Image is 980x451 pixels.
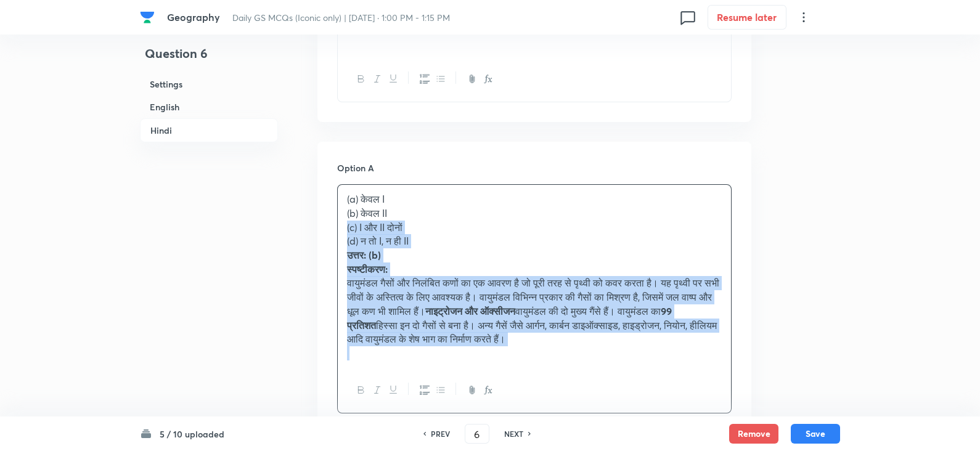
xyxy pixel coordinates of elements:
h6: English [140,95,278,118]
button: Resume later [708,5,786,30]
p: (c) I और II दोनों [347,221,722,235]
h4: Question 6 [140,44,278,73]
a: Company Logo [140,10,157,25]
button: Remove [729,424,778,444]
p: वायुमंडल गैसों और निलंबित कणों का एक आवरण है जो पूरी तरह से पृथ्वी को कवर करता है। यह पृथ्वी पर स... [347,276,722,346]
h6: NEXT [504,428,523,439]
img: Company Logo [140,10,155,25]
strong: उत्तर: (b) [347,248,381,261]
p: (a) केवल I [347,192,722,206]
strong: 99 प्रतिशत [347,304,672,331]
h6: Option A [337,161,732,174]
strong: स्पष्टीकरण: [347,262,388,275]
span: Daily GS MCQs (Iconic only) | [DATE] · 1:00 PM - 1:15 PM [232,12,450,23]
h6: PREV [431,428,450,439]
h6: 5 / 10 uploaded [160,428,224,441]
span: Geography [167,10,220,23]
p: (b) केवल II [347,206,722,221]
strong: नाइट्रोजन और ऑक्सीजन [425,304,515,317]
button: Save [791,424,840,444]
p: (d) न तो I, न ही II [347,234,722,248]
h6: Settings [140,73,278,95]
h6: Hindi [140,118,278,142]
